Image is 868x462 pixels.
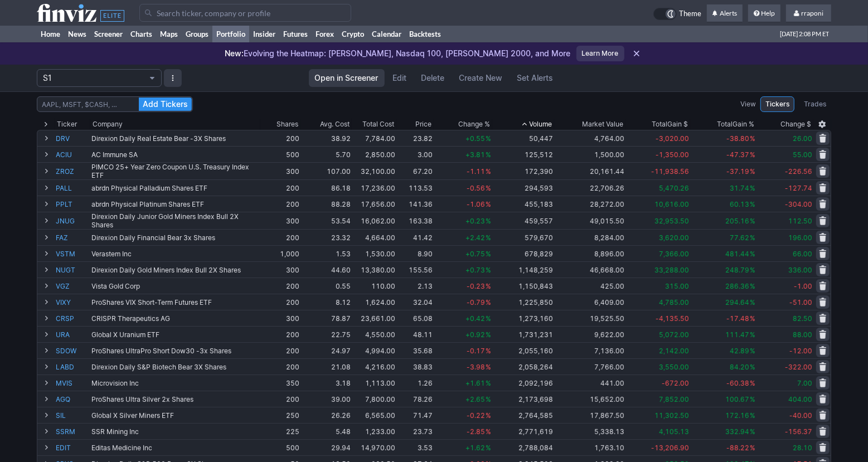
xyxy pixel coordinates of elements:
[707,4,743,22] a: Alerts
[486,266,491,274] span: %
[750,217,755,225] span: %
[91,379,259,387] div: Microvision Inc
[730,234,749,242] span: 77.62
[90,26,127,42] a: Screener
[467,200,485,208] span: -1.06
[396,310,434,326] td: 65.08
[56,359,89,375] a: LABD
[659,395,689,403] span: 7,852.00
[554,391,625,407] td: 15,652.00
[260,342,300,358] td: 200
[91,200,259,208] div: abrdn Physical Platinum Shares ETF
[486,347,491,355] span: %
[300,391,352,407] td: 39.00
[465,395,485,403] span: +2.65
[260,310,300,326] td: 300
[465,266,485,274] span: +0.73
[56,246,89,261] a: VSTM
[780,119,811,130] span: Change $
[554,245,625,261] td: 8,896.00
[225,48,244,58] span: New:
[486,314,491,323] span: %
[492,179,555,196] td: 294,593
[554,358,625,375] td: 7,766.00
[750,250,755,258] span: %
[492,294,555,310] td: 1,225,850
[93,119,123,130] div: Company
[492,326,555,342] td: 1,731,231
[679,8,701,20] span: Theme
[300,342,352,358] td: 24.97
[300,196,352,212] td: 88.28
[56,278,89,294] a: VGZ
[396,375,434,391] td: 1.26
[56,196,89,212] a: PPLT
[300,294,352,310] td: 8.12
[260,146,300,162] td: 500
[492,310,555,326] td: 1,273,160
[396,196,434,212] td: 141.36
[396,326,434,342] td: 48.11
[730,363,749,371] span: 84.20
[740,99,756,110] label: View
[659,363,689,371] span: 3,550.00
[458,119,490,130] span: Change %
[750,134,755,143] span: %
[300,162,352,179] td: 107.00
[312,26,338,42] a: Forex
[492,196,555,212] td: 455,183
[725,266,749,274] span: 248.79
[300,229,352,245] td: 23.32
[338,26,368,42] a: Crypto
[277,119,298,130] div: Shares
[368,26,405,42] a: Calendar
[91,163,259,179] div: PIMCO 25+ Year Zero Coupon U.S. Treasury Index ETF
[517,72,554,84] span: Set Alerts
[465,150,485,159] span: +3.81
[789,347,812,355] span: -12.00
[730,200,749,208] span: 60.13
[554,294,625,310] td: 6,409.00
[529,119,552,130] div: Volume
[659,234,689,242] span: 3,620.00
[465,234,485,242] span: +2.42
[459,72,503,84] span: Create New
[750,298,755,307] span: %
[56,440,89,455] a: EDIT
[396,294,434,310] td: 32.04
[726,379,749,387] span: -60.38
[352,229,396,245] td: 4,664.00
[554,179,625,196] td: 22,706.26
[793,250,812,258] span: 66.00
[139,4,351,22] input: Search
[780,26,829,42] span: [DATE] 2:08 PM ET
[554,278,625,294] td: 425.00
[788,266,812,274] span: 336.00
[786,4,831,22] a: rraponi
[465,379,485,387] span: +1.61
[352,179,396,196] td: 17,236.00
[794,282,812,290] span: -1.00
[486,167,491,176] span: %
[260,130,300,146] td: 200
[37,119,55,130] div: Expand All
[465,134,485,143] span: +0.55
[396,278,434,294] td: 2.13
[799,96,831,112] a: Trades
[260,326,300,342] td: 200
[91,330,259,339] div: Global X Uranium ETF
[91,363,259,371] div: Direxion Daily S&P Biotech Bear 3X Shares
[486,298,491,307] span: %
[396,146,434,162] td: 3.00
[279,26,312,42] a: Futures
[56,212,89,229] a: JNUG
[300,130,352,146] td: 38.92
[260,229,300,245] td: 200
[393,72,407,84] span: Edit
[352,391,396,407] td: 7,800.00
[652,119,688,130] div: Gain $
[554,130,625,146] td: 4,764.00
[725,217,749,225] span: 205.16
[156,26,182,42] a: Maps
[467,167,485,176] span: -1.11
